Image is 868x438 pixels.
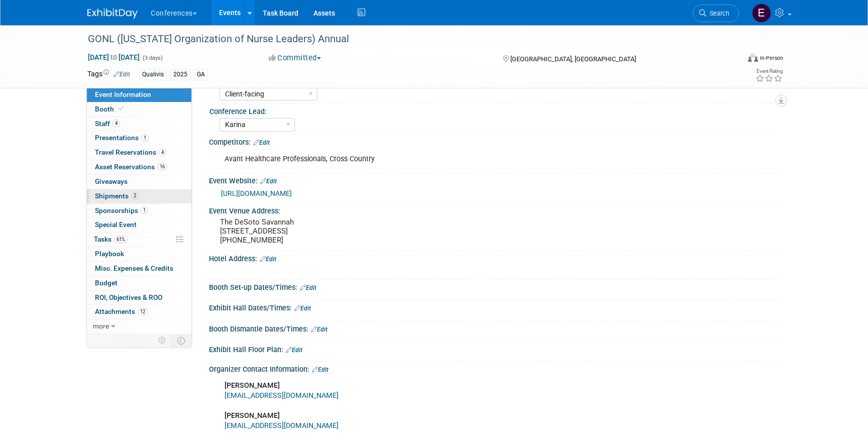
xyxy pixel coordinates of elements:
[87,233,191,247] a: Tasks61%
[265,53,325,63] button: Committed
[260,256,276,263] a: Edit
[95,105,126,113] span: Booth
[311,326,328,333] a: Edit
[154,334,171,347] td: Personalize Event Tab Strip
[95,163,167,171] span: Asset Reservations
[87,69,130,80] td: Tags
[209,203,781,216] div: Event Venue Address:
[87,291,191,305] a: ROI, Objectives & ROO
[95,177,128,185] span: Giveaways
[220,217,436,245] pre: The DeSoto Savannah [STREET_ADDRESS] [PHONE_NUMBER]
[312,366,329,373] a: Edit
[95,192,139,200] span: Shipments
[95,293,162,301] span: ROI, Objectives & ROO
[209,342,781,355] div: Exhibit Hall Floor Plan:
[218,149,670,169] div: Avant Healthcare Professionals, Cross Country
[225,381,280,390] b: [PERSON_NAME]
[87,131,191,145] a: Presentations1
[194,69,208,80] div: GA
[87,117,191,131] a: Staff4
[87,175,191,189] a: Giveaways
[87,276,191,290] a: Budget
[87,146,191,160] a: Travel Reservations4
[114,236,128,243] span: 61%
[87,160,191,174] a: Asset Reservations16
[87,247,191,261] a: Playbook
[95,148,166,156] span: Travel Reservations
[95,206,148,214] span: Sponsorships
[209,362,781,375] div: Organizer Contact Information:
[87,53,140,62] span: [DATE] [DATE]
[87,9,138,19] img: ExhibitDay
[141,206,148,214] span: 1
[95,90,151,98] span: Event Information
[260,178,277,185] a: Edit
[225,411,280,420] b: [PERSON_NAME]
[87,218,191,232] a: Special Event
[755,69,783,74] div: Event Rating
[253,139,270,146] a: Edit
[95,221,137,229] span: Special Event
[294,305,311,312] a: Edit
[225,391,339,400] a: [EMAIL_ADDRESS][DOMAIN_NAME]
[84,30,724,48] div: GONL ([US_STATE] Organization of Nurse Leaders) Annual
[157,163,167,170] span: 16
[225,421,339,430] a: [EMAIL_ADDRESS][DOMAIN_NAME]
[286,347,302,354] a: Edit
[87,262,191,276] a: Misc. Expenses & Credits
[95,120,120,128] span: Staff
[142,55,163,61] span: (3 days)
[141,134,149,142] span: 1
[87,305,191,319] a: Attachments12
[693,5,739,22] a: Search
[94,235,128,243] span: Tasks
[95,279,118,287] span: Budget
[209,251,781,264] div: Hotel Address:
[119,106,124,112] i: Booth reservation complete
[87,319,191,334] a: more
[139,69,167,80] div: Qualivis
[752,4,771,23] img: Erin Anderson
[510,55,636,63] span: [GEOGRAPHIC_DATA], [GEOGRAPHIC_DATA]
[748,54,758,62] img: Format-Inperson.png
[759,54,783,62] div: In-Person
[113,120,120,127] span: 4
[706,10,729,17] span: Search
[87,189,191,203] a: Shipments2
[209,173,781,186] div: Event Website:
[95,264,173,272] span: Misc. Expenses & Credits
[95,307,148,315] span: Attachments
[209,321,781,335] div: Booth Dismantle Dates/Times:
[209,135,781,148] div: Competitors:
[209,300,781,313] div: Exhibit Hall Dates/Times:
[95,134,149,142] span: Presentations
[87,88,191,102] a: Event Information
[159,149,166,156] span: 4
[109,53,119,61] span: to
[680,52,783,67] div: Event Format
[95,250,124,258] span: Playbook
[209,280,781,293] div: Booth Set-up Dates/Times:
[170,69,190,80] div: 2025
[93,322,109,330] span: more
[87,204,191,218] a: Sponsorships1
[131,192,139,199] span: 2
[87,102,191,117] a: Booth
[114,71,130,78] a: Edit
[300,284,316,291] a: Edit
[209,104,776,117] div: Conference Lead:
[171,334,192,347] td: Toggle Event Tabs
[221,189,292,197] a: [URL][DOMAIN_NAME]
[138,308,148,315] span: 12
